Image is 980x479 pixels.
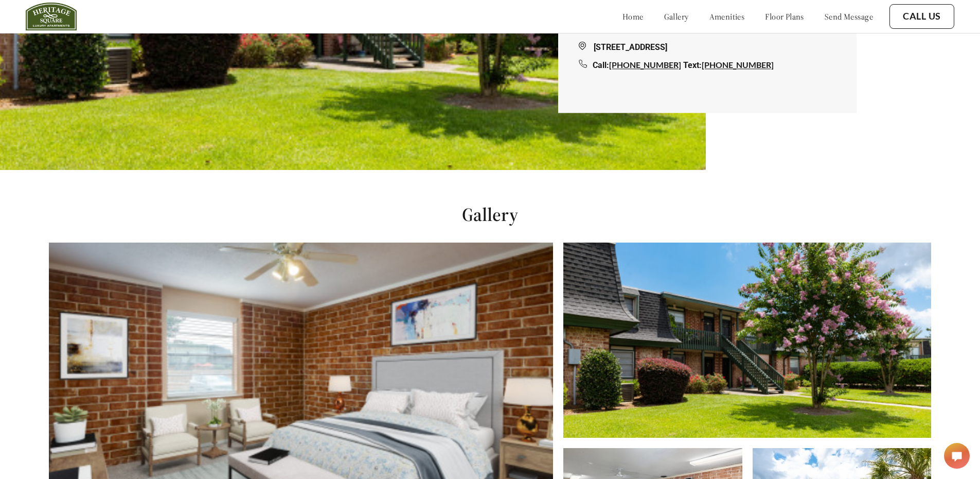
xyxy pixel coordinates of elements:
[825,11,873,22] a: send message
[664,11,689,22] a: gallery
[26,3,77,30] img: Company logo
[609,60,681,70] a: [PHONE_NUMBER]
[563,243,931,438] img: Alt text
[889,4,954,29] button: Call Us
[903,11,941,22] a: Call Us
[683,61,702,71] span: Text:
[579,42,836,54] div: [STREET_ADDRESS]
[709,11,745,22] a: amenities
[765,11,804,22] a: floor plans
[593,61,609,71] span: Call:
[622,11,644,22] a: home
[702,60,774,70] a: [PHONE_NUMBER]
